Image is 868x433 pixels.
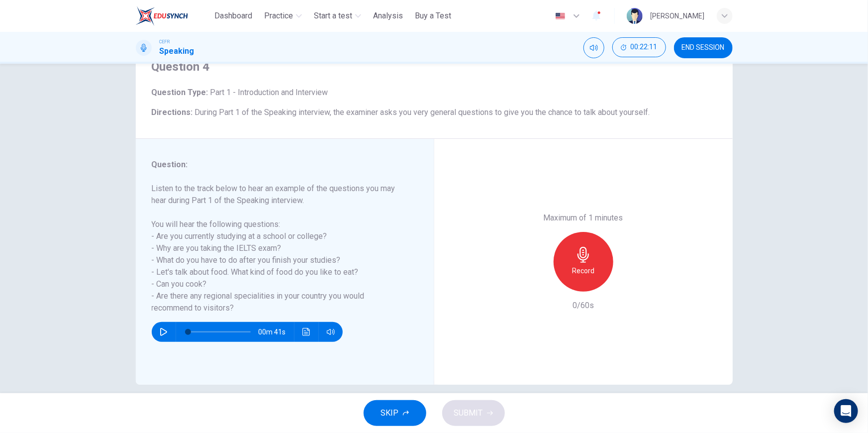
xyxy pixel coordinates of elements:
span: Buy a Test [415,10,451,22]
button: Buy a Test [411,7,455,25]
span: 00:22:11 [631,43,658,51]
h6: Listen to the track below to hear an example of the questions you may hear during Part 1 of the S... [152,183,406,314]
button: Analysis [369,7,407,25]
span: END SESSION [682,44,725,52]
button: Click to see the audio transcription [298,322,314,342]
span: Dashboard [214,10,252,22]
span: Analysis [373,10,403,22]
span: 00m 41s [259,322,294,342]
div: Hide [612,37,666,58]
button: SKIP [364,400,426,426]
span: SKIP [381,406,399,420]
img: ELTC logo [136,6,188,26]
h4: Question 4 [152,59,717,75]
h6: Question Type : [152,87,717,99]
span: During Part 1 of the Speaking interview, the examiner asks you very general questions to give you... [195,108,650,117]
img: en [554,12,567,20]
h6: 0/60s [573,300,594,312]
div: [PERSON_NAME] [651,10,705,22]
h6: Maximum of 1 minutes [544,212,623,224]
button: 00:22:11 [612,37,666,57]
h1: Speaking [160,45,194,57]
button: Start a test [310,7,365,25]
img: Profile picture [627,8,643,24]
span: CEFR [160,38,170,45]
button: Dashboard [210,7,256,25]
button: END SESSION [674,37,733,58]
span: Start a test [314,10,352,22]
span: Practice [264,10,293,22]
button: Practice [260,7,306,25]
a: ELTC logo [136,6,211,26]
div: Open Intercom Messenger [834,399,858,423]
button: Record [554,232,613,292]
h6: Directions : [152,107,717,118]
h6: Record [572,265,594,277]
span: Part 1 - Introduction and Interview [208,88,328,97]
h6: Question : [152,159,406,171]
div: Mute [583,37,604,58]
